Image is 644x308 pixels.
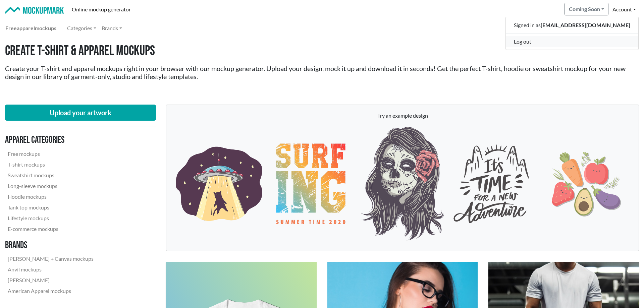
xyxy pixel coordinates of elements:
[5,240,96,251] h3: Brands
[565,3,608,15] button: Coming Soon
[5,148,96,159] a: Free mockups
[5,253,96,264] a: [PERSON_NAME] + Canvas mockups
[5,43,639,59] h1: Create T-shirt & Apparel Mockups
[5,64,639,80] h2: Create your T-shirt and apparel mockups right in your browser with our mockup generator. Upload y...
[5,202,96,213] a: Tank top mockups
[99,21,125,35] a: Brands
[506,36,638,47] a: Log out
[5,7,64,14] img: Mockup Mark
[5,213,96,224] a: Lifestyle mockups
[610,3,639,16] a: Account
[5,181,96,191] a: Long-sleeve mockups
[5,264,96,275] a: Anvil mockups
[5,286,96,296] a: American Apparel mockups
[541,22,630,28] strong: [EMAIL_ADDRESS][DOMAIN_NAME]
[17,25,35,31] span: apparel
[5,170,96,181] a: Sweatshirt mockups
[506,20,638,30] a: Signed in as[EMAIL_ADDRESS][DOMAIN_NAME]
[5,134,96,146] h3: Apparel categories
[5,191,96,202] a: Hoodie mockups
[64,21,99,35] a: Categories
[173,112,632,120] p: Try an example design
[69,3,133,16] a: Online mockup generator
[5,275,96,286] a: [PERSON_NAME]
[5,224,96,234] a: E-commerce mockups
[3,21,59,35] a: Freeapparelmockups
[5,159,96,170] a: T-shirt mockups
[5,105,156,121] button: Upload your artwork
